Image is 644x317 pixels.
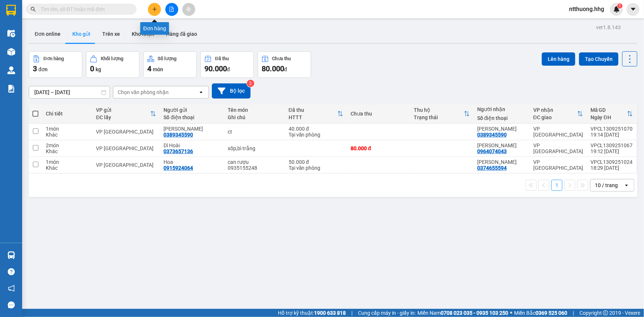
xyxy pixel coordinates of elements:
div: VPCL1309251067 [590,142,633,148]
div: Hoa [163,159,220,165]
button: Tạo Chuyến [579,52,619,66]
div: Dì Hoài [163,142,220,148]
img: icon-new-feature [613,6,620,13]
div: ver 1.8.143 [596,23,621,31]
span: 80.000 [262,64,284,73]
div: 0964074043 [477,148,507,154]
span: 42 [PERSON_NAME] - Vinh - [GEOGRAPHIC_DATA] [33,25,97,38]
strong: PHIẾU GỬI HÀNG [35,40,95,48]
div: ĐC giao [533,114,577,120]
button: plus [148,3,161,16]
div: Anh Huy [477,142,526,148]
button: Kho nhận [126,25,160,43]
div: 0374655594 [477,165,507,171]
button: aim [182,3,195,16]
th: Toggle SortBy [285,104,347,124]
span: plus [152,7,157,12]
button: Đơn hàng3đơn [29,51,82,78]
button: Lên hàng [542,52,575,66]
span: | [573,309,574,317]
div: can rượu [228,159,281,165]
div: 2 món [46,142,89,148]
button: Đã thu90.000đ [200,51,254,78]
span: VPCL1309251070 [103,27,156,35]
button: Số lượng4món [143,51,197,78]
div: Đã thu [289,107,337,113]
button: Khối lượng0kg [86,51,140,78]
div: Tên món [228,107,281,113]
button: caret-down [627,3,640,16]
div: Đã thu [215,56,229,61]
span: question-circle [8,268,15,275]
button: 1 [551,180,562,191]
img: logo-vxr [6,5,16,16]
div: Số lượng [158,56,177,61]
span: đơn [38,66,48,72]
img: warehouse-icon [7,48,15,56]
div: xốp,bì trắng [228,145,281,151]
div: VP [GEOGRAPHIC_DATA] [96,129,156,135]
strong: HÃNG XE HẢI HOÀNG GIA [42,7,89,23]
span: 4 [147,64,151,73]
span: | [351,309,352,317]
div: Mã GD [590,107,627,113]
div: Chọn văn phòng nhận [118,89,169,96]
button: Trên xe [96,25,126,43]
div: 50.000 đ [289,159,343,165]
div: ct [228,129,281,135]
th: Toggle SortBy [530,104,587,124]
span: ⚪️ [510,311,512,314]
div: Số điện thoại [477,115,526,121]
div: 0389345590 [477,132,507,138]
div: HTTT [289,114,337,120]
span: kg [96,66,101,72]
div: Khối lượng [101,56,123,61]
div: Như Quỳnh [477,126,526,132]
span: 1 [619,3,621,8]
span: đ [284,66,287,72]
th: Toggle SortBy [92,104,160,124]
div: 0373657136 [163,148,193,154]
div: Khác [46,165,89,171]
div: 18:29 [DATE] [590,165,633,171]
div: 0915924064 [163,165,193,171]
div: 10 / trang [595,182,618,189]
div: ĐC lấy [96,114,150,120]
div: Chưa thu [351,111,406,117]
div: Khác [46,132,89,138]
div: VP gửi [96,107,150,113]
span: Cung cấp máy in - giấy in: [358,309,416,317]
div: Đơn hàng [44,56,64,61]
button: Bộ lọc [212,83,251,99]
div: Trạng thái [414,114,464,120]
div: 1 món [46,159,89,165]
strong: Hotline : [PHONE_NUMBER] - [PHONE_NUMBER] [31,49,99,61]
div: VP [GEOGRAPHIC_DATA] [96,145,156,151]
div: 1 món [46,126,89,132]
div: Tại văn phòng [289,132,343,138]
img: warehouse-icon [7,66,15,74]
span: copyright [603,310,608,316]
div: VP [GEOGRAPHIC_DATA] [533,142,583,154]
span: file-add [169,7,174,12]
span: aim [186,7,191,12]
strong: 0708 023 035 - 0935 103 250 [441,310,508,316]
div: VP [GEOGRAPHIC_DATA] [96,162,156,168]
span: Hỗ trợ kỹ thuật: [278,309,346,317]
div: Khác [46,148,89,154]
div: Ngày ĐH [590,114,627,120]
div: Chưa thu [272,56,291,61]
span: Miền Nam [417,309,508,317]
button: Chưa thu80.000đ [258,51,311,78]
span: 3 [33,64,37,73]
div: 80.000 đ [351,145,406,151]
button: Đơn online [29,25,66,43]
button: file-add [165,3,178,16]
div: VPCL1309251024 [590,159,633,165]
span: đ [227,66,230,72]
img: warehouse-icon [7,251,15,259]
svg: open [624,182,630,188]
th: Toggle SortBy [587,104,637,124]
div: Số điện thoại [163,114,220,120]
div: 19:12 [DATE] [590,148,633,154]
